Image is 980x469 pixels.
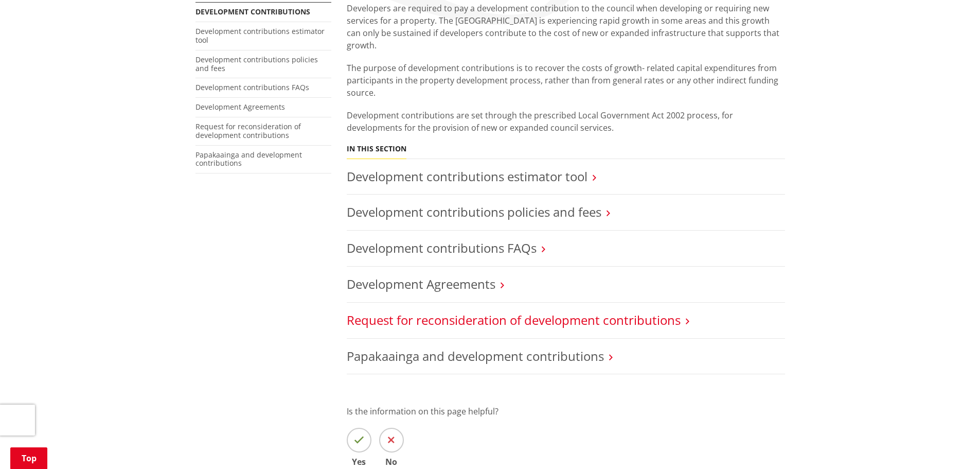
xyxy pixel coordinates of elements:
a: Development contributions estimator tool [195,26,325,45]
a: Development contributions FAQs [347,239,537,256]
a: Top [10,447,47,469]
p: Is the information on this page helpful? [347,405,785,418]
span: Yes [347,458,371,466]
a: Development contributions estimator tool [347,168,587,185]
span: No [379,458,404,466]
p: Development contributions are set through the prescribed Local Government Act 2002 process, for d... [347,109,785,134]
a: Development contributions policies and fees [347,203,601,220]
a: Development contributions policies and fees [195,55,318,73]
a: Development contributions [195,7,310,16]
h5: In this section [347,145,406,153]
p: Developers are required to pay a development contribution to the council when developing or requi... [347,2,785,51]
a: Papakaainga and development contributions [347,348,604,364]
a: Development contributions FAQs [195,82,309,92]
a: Development Agreements [347,275,495,292]
p: The purpose of development contributions is to recover the costs of growth- related capital expen... [347,62,785,99]
a: Papakaainga and development contributions [195,150,302,168]
a: Request for reconsideration of development contributions [347,311,681,328]
iframe: Messenger Launcher [933,426,970,463]
a: Development Agreements [195,102,285,112]
a: Request for reconsideration of development contributions [195,121,301,140]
